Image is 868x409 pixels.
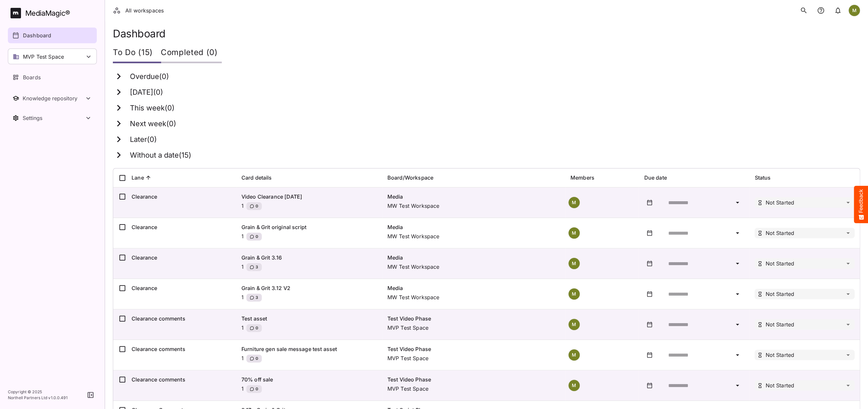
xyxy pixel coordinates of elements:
p: MVP Test Space [23,53,64,61]
div: MediaMagic ® [25,8,70,19]
div: M [568,258,580,269]
div: Completed (0) [161,44,222,63]
span: 3 [255,294,258,301]
p: Clearance [132,223,231,231]
p: 1 [241,324,244,334]
button: search [797,4,810,17]
p: 1 [241,354,244,365]
p: Clearance [132,254,231,262]
p: Northell Partners Ltd v 1.0.0.491 [8,395,68,401]
p: Not Started [765,383,794,388]
span: 0 [255,386,258,392]
p: 1 [241,202,244,212]
h3: Overdue ( 0 ) [130,72,169,81]
p: Not Started [765,230,794,236]
p: Not Started [765,291,794,297]
p: MW Test Workspace [387,202,560,210]
div: M [568,288,580,300]
span: 0 [255,203,258,209]
p: Due date [644,174,667,182]
p: MVP Test Space [387,324,560,332]
div: M [568,227,580,239]
p: MW Test Workspace [387,263,560,271]
span: 3 [255,264,258,270]
p: Boards [23,73,41,81]
p: Test Video Phase [387,345,560,353]
p: Clearance [132,193,231,201]
p: Clearance comments [132,376,231,383]
p: MW Test Workspace [387,232,560,240]
p: Not Started [765,261,794,266]
p: 1 [241,293,244,304]
p: MW Test Workspace [387,293,560,301]
p: Media [387,193,560,201]
p: Furniture gen sale message test asset [241,345,377,353]
button: Feedback [854,186,868,223]
p: Not Started [765,322,794,327]
p: Clearance comments [132,315,231,322]
div: M [568,197,580,208]
p: Not Started [765,200,794,205]
p: Not Started [765,352,794,358]
a: Boards [8,69,97,85]
div: M [568,349,580,361]
h3: Later ( 0 ) [130,135,157,144]
div: Settings [23,115,84,121]
p: Clearance [132,284,231,292]
p: Status [754,174,771,182]
h3: This week ( 0 ) [130,104,175,112]
button: notifications [814,4,827,17]
div: M [848,5,860,16]
button: Toggle Settings [8,110,97,126]
h1: Dashboard [113,28,860,40]
div: M [568,380,580,391]
span: 0 [255,233,258,240]
p: Grain & Grit original script [241,223,377,231]
nav: Settings [8,110,97,126]
p: Test Video Phase [387,315,560,322]
p: Video Clearance [DATE] [241,193,377,201]
button: Toggle Knowledge repository [8,90,97,106]
p: Test asset [241,315,377,322]
div: M [568,319,580,330]
p: MVP Test Space [387,385,560,393]
div: Knowledge repository [23,95,84,102]
span: 0 [255,355,258,362]
p: Media [387,284,560,292]
button: notifications [831,4,844,17]
a: MediaMagic® [10,8,97,18]
h3: Without a date ( 15 ) [130,151,191,160]
p: Members [570,174,594,182]
div: To Do (15) [113,44,161,63]
h3: Next week ( 0 ) [130,120,176,128]
p: Lane [132,174,144,182]
span: 0 [255,325,258,331]
p: Grain & Grit 3.16 [241,254,377,262]
p: MVP Test Space [387,354,560,362]
p: Clearance comments [132,345,231,353]
p: 1 [241,385,244,395]
p: Dashboard [23,31,51,39]
p: 1 [241,232,244,243]
h3: [DATE] ( 0 ) [130,88,163,97]
p: Media [387,254,560,262]
p: Copyright © 2025 [8,389,68,395]
a: Dashboard [8,28,97,43]
p: 1 [241,263,244,273]
p: Board/Workspace [387,174,433,182]
p: Test Video Phase [387,376,560,383]
nav: Knowledge repository [8,90,97,106]
p: Media [387,223,560,231]
p: Grain & Grit 3.12 V2 [241,284,377,292]
p: Card details [241,174,272,182]
p: 70% off sale [241,376,377,383]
